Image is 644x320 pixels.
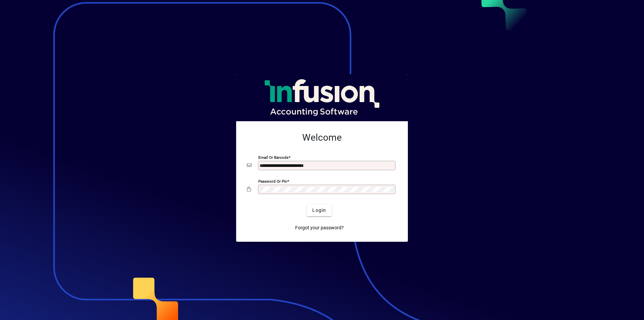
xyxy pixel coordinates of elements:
h2: Welcome [247,132,397,143]
button: Login [307,204,331,216]
span: Login [312,207,326,214]
mat-label: Email or Barcode [258,155,288,160]
span: Forgot your password? [295,224,344,231]
mat-label: Password or Pin [258,179,287,184]
a: Forgot your password? [292,222,346,234]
